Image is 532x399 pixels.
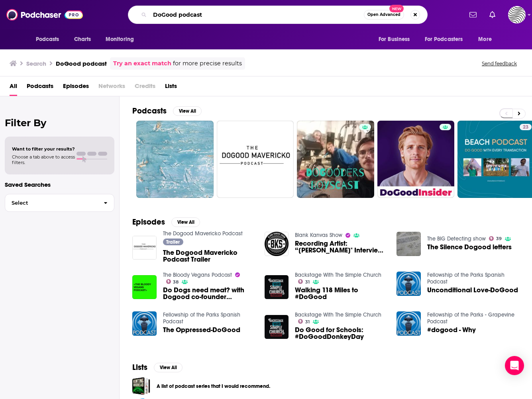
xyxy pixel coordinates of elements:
a: #dogood - Why [427,327,476,333]
a: The Silence Dogood letters [427,244,512,250]
span: Recording Artist: “[PERSON_NAME]" Interview - “DoGood! Pt. 2” | EP Out NOW! [295,240,387,254]
a: Show notifications dropdown [486,8,499,22]
a: ListsView All [132,362,183,372]
span: Choose a tab above to access filters. [12,154,75,165]
a: Episodes [63,80,89,96]
a: The Dogood Mavericko Podcast [163,230,243,237]
a: 23 [520,124,532,130]
span: 31 [305,320,310,324]
span: Open Advanced [367,13,400,17]
button: Show profile menu [508,6,526,23]
a: Blank Kanvas Show [295,232,342,239]
a: 31 [298,319,310,324]
img: Unconditional Love-DoGood [397,272,421,296]
a: Podcasts [27,80,53,96]
button: open menu [100,32,144,47]
span: Podcasts [36,34,59,45]
div: Open Intercom Messenger [505,356,524,375]
span: 38 [173,280,179,284]
a: A list of podcast series that I would recommend. [132,377,150,395]
button: Send feedback [479,60,519,67]
span: 39 [496,237,502,241]
button: open menu [473,32,502,47]
img: Do Dogs need meat? with Dogood co-founder Steve Hutchins [132,275,157,299]
a: Try an exact match [113,59,171,68]
a: Unconditional Love-DoGood [427,287,518,293]
span: The Dogood Mavericko Podcast Trailer [163,249,255,263]
a: The Bloody Vegans Podcast [163,272,232,278]
a: A list of podcast series that I would recommend. [157,382,270,391]
a: Do Good for Schools: #DoGoodDonkeyDay [295,327,387,340]
span: New [389,5,404,12]
span: Charts [74,34,91,45]
p: Saved Searches [5,181,114,188]
h2: Podcasts [132,106,167,116]
a: 31 [298,279,310,284]
span: Logged in as OriginalStrategies [508,6,526,23]
img: The Silence Dogood letters [397,232,421,256]
input: Search podcasts, credits, & more... [150,8,364,21]
a: The BIG Detecting show [427,235,486,242]
a: PodcastsView All [132,106,202,116]
a: Lists [165,80,177,96]
span: Monitoring [106,34,134,45]
span: Networks [98,80,125,96]
button: open menu [420,32,475,47]
img: Do Good for Schools: #DoGoodDonkeyDay [265,315,289,339]
button: View All [154,363,183,372]
a: Recording Artist: “Ronny DoGood" Interview - “DoGood! Pt. 2” | EP Out NOW! [295,240,387,254]
h2: Lists [132,362,147,372]
span: Credits [135,80,155,96]
a: Fellowship of the Parks Spanish Podcast [427,272,505,285]
span: Do Dogs need meat? with Dogood co-founder [PERSON_NAME] [163,287,255,300]
h2: Filter By [5,117,114,129]
a: Backstage With The Simple Church [295,311,381,318]
button: Select [5,194,114,212]
span: For Podcasters [425,34,463,45]
span: Select [5,200,97,205]
a: All [10,80,17,96]
img: Walking 118 Miles to #DoGood [265,275,289,299]
span: 23 [523,123,528,131]
span: Want to filter your results? [12,146,75,152]
img: User Profile [508,6,526,23]
a: 38 [166,279,179,284]
button: View All [171,217,200,227]
img: Recording Artist: “Ronny DoGood" Interview - “DoGood! Pt. 2” | EP Out NOW! [265,232,289,256]
button: open menu [30,32,70,47]
h3: Search [26,60,46,67]
a: Walking 118 Miles to #DoGood [295,287,387,300]
a: Fellowship of the Parks - Grapevine Podcast [427,311,514,325]
button: open menu [373,32,420,47]
div: Search podcasts, credits, & more... [128,6,428,24]
span: for more precise results [173,59,242,68]
button: View All [173,106,202,116]
a: Do Dogs need meat? with Dogood co-founder Steve Hutchins [163,287,255,300]
a: Show notifications dropdown [466,8,480,22]
h2: Episodes [132,217,165,227]
a: Backstage With The Simple Church [295,272,381,278]
a: EpisodesView All [132,217,200,227]
img: The Oppressed-DoGood [132,311,157,336]
a: The Oppressed-DoGood [163,327,240,333]
a: Charts [69,32,96,47]
img: Podchaser - Follow, Share and Rate Podcasts [6,7,83,22]
img: #dogood - Why [397,311,421,336]
a: Fellowship of the Parks Spanish Podcast [163,311,240,325]
span: 31 [305,280,310,284]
